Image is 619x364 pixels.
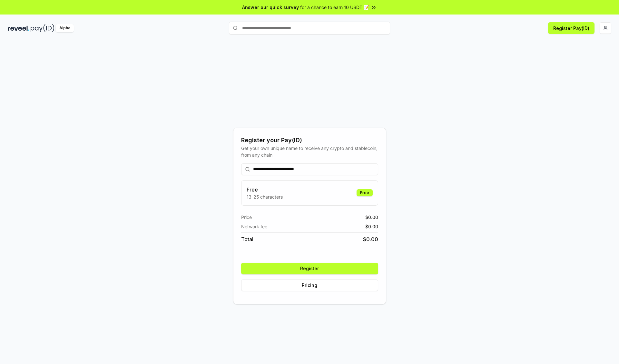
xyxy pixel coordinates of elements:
[363,235,378,243] span: $ 0.00
[247,186,283,193] h3: Free
[548,22,594,34] button: Register Pay(ID)
[8,24,29,32] img: reveel_dark
[242,4,299,11] span: Answer our quick survey
[241,263,378,274] button: Register
[241,136,378,145] div: Register your Pay(ID)
[56,24,74,32] div: Alpha
[241,280,378,291] button: Pricing
[357,189,373,196] div: Free
[31,24,54,32] img: pay_id
[241,235,253,243] span: Total
[365,223,378,230] span: $ 0.00
[247,193,283,200] p: 13-25 characters
[300,4,369,11] span: for a chance to earn 10 USDT 📝
[241,145,378,158] div: Get your own unique name to receive any crypto and stablecoin, from any chain
[241,214,252,221] span: Price
[241,223,267,230] span: Network fee
[365,214,378,221] span: $ 0.00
